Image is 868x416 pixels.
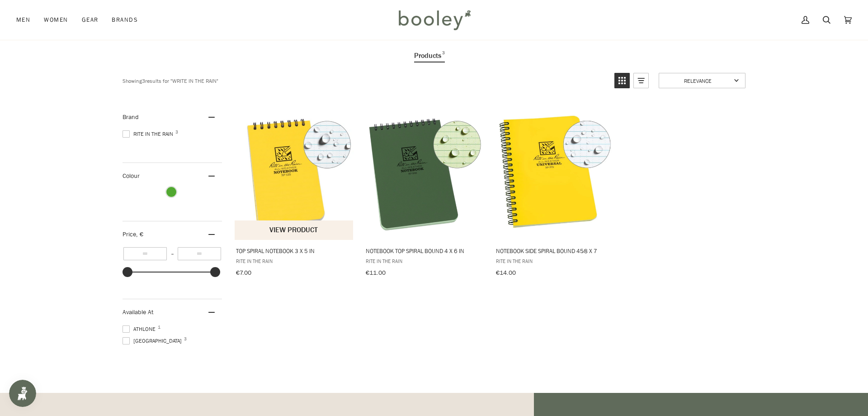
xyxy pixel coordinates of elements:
[659,73,745,88] a: Sort options
[112,15,138,24] span: Brands
[235,220,354,240] button: View product
[235,112,354,232] img: Rite in the Rain Top Spiral Notebook 3 x 5 in No 135 Yellow / White Paper - Booley Galway
[167,250,178,258] span: –
[665,77,731,84] span: Relevance
[82,15,99,24] span: Gear
[364,104,484,280] a: Notebook Top Spiral Bound 4 x 6 in
[366,247,483,255] span: Notebook Top Spiral Bound 4 x 6 in
[496,257,613,265] span: Rite in the Rain
[236,247,353,255] span: Top Spiral Notebook 3 x 5 in
[366,257,483,265] span: Rite in the Rain
[364,112,484,232] img: Notebook Top Spiral Bound 4 x 6 in
[123,73,608,88] div: Showing results for " "
[236,257,353,265] span: Rite in the Rain
[158,325,160,330] span: 1
[633,73,649,88] a: View list mode
[123,172,146,180] span: Colour
[166,187,176,197] span: Colour: Green
[442,49,445,62] span: 3
[123,325,158,333] span: Athlone
[495,112,614,232] img: Notebook Side Spiral Bound 45⁄8 x 7
[44,15,68,24] span: Women
[123,308,153,316] span: Available At
[136,230,143,239] span: , €
[184,337,187,341] span: 3
[123,130,176,138] span: Rite in the Rain
[414,49,445,62] a: View Products Tab
[123,113,139,121] span: Brand
[175,130,178,134] span: 3
[395,7,474,33] img: Booley
[123,337,184,345] span: [GEOGRAPHIC_DATA]
[366,268,386,277] span: €11.00
[614,73,630,88] a: View grid mode
[495,104,614,280] a: Notebook Side Spiral Bound 45⁄8 x 7
[123,230,143,239] span: Price
[235,104,354,280] a: Top Spiral Notebook 3 x 5 in
[496,247,613,255] span: Notebook Side Spiral Bound 45⁄8 x 7
[178,247,221,260] input: Maximum value
[16,15,30,24] span: Men
[142,77,145,84] b: 3
[123,247,167,260] input: Minimum value
[496,268,516,277] span: €14.00
[236,268,251,277] span: €7.00
[9,380,36,407] iframe: Button to open loyalty program pop-up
